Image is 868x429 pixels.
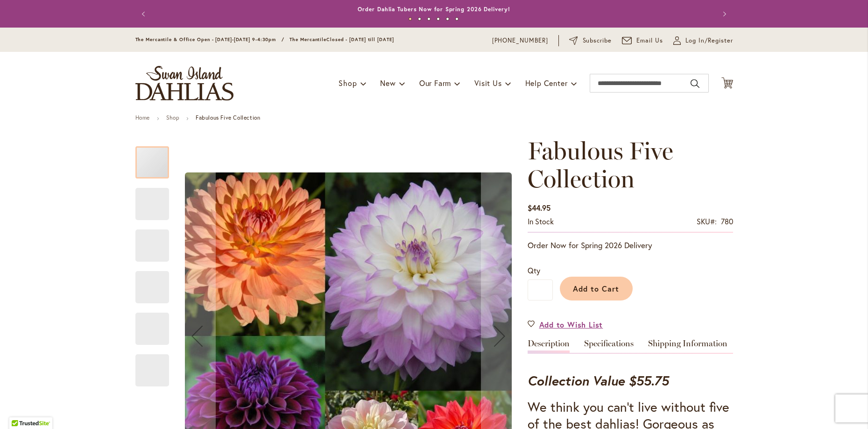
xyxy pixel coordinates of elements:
[714,5,733,23] button: Next
[673,36,733,45] a: Log In/Register
[622,36,663,45] a: Email Us
[528,203,550,213] span: $44.95
[135,303,178,345] div: GABRIELLE MARIE
[528,216,554,227] div: Availability
[525,78,568,88] span: Help Center
[685,36,733,45] span: Log In/Register
[437,17,440,21] button: 4 of 6
[419,78,451,88] span: Our Farm
[528,319,603,330] a: Add to Wish List
[528,339,570,353] a: Description
[166,114,179,121] a: Shop
[418,17,421,21] button: 2 of 6
[528,265,540,275] span: Qty
[492,36,549,45] a: [PHONE_NUMBER]
[135,36,327,43] span: The Mercantile & Office Open - [DATE]-[DATE] 9-4:30pm / The Mercantile
[584,339,634,353] a: Specifications
[474,78,501,88] span: Visit Us
[196,114,260,121] strong: Fabulous Five Collection
[135,179,178,220] div: COOPER BLAINE
[358,6,510,13] a: Order Dahlia Tubers Now for Spring 2026 Delivery!
[573,284,619,293] span: Add to Cart
[135,220,178,262] div: DIVA
[697,216,717,226] strong: SKU
[528,372,669,389] strong: Collection Value $55.75
[135,66,233,100] a: store logo
[135,262,178,303] div: GABBIE'S WISH
[569,36,612,45] a: Subscribe
[446,17,449,21] button: 5 of 6
[528,216,554,226] span: In stock
[539,319,603,330] span: Add to Wish List
[455,17,459,21] button: 6 of 6
[135,5,154,23] button: Previous
[636,36,663,45] span: Email Us
[135,345,169,386] div: MIKAYLA MIRANDA
[528,136,673,193] span: Fabulous Five Collection
[339,78,357,88] span: Shop
[721,216,733,227] div: 780
[528,240,733,251] p: Order Now for Spring 2026 Delivery
[135,114,150,121] a: Home
[648,339,727,353] a: Shipping Information
[380,78,395,88] span: New
[135,137,178,179] div: Fabulous Five Collection
[427,17,430,21] button: 3 of 6
[409,17,412,21] button: 1 of 6
[560,277,633,300] button: Add to Cart
[326,36,394,43] span: Closed - [DATE] till [DATE]
[583,36,612,45] span: Subscribe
